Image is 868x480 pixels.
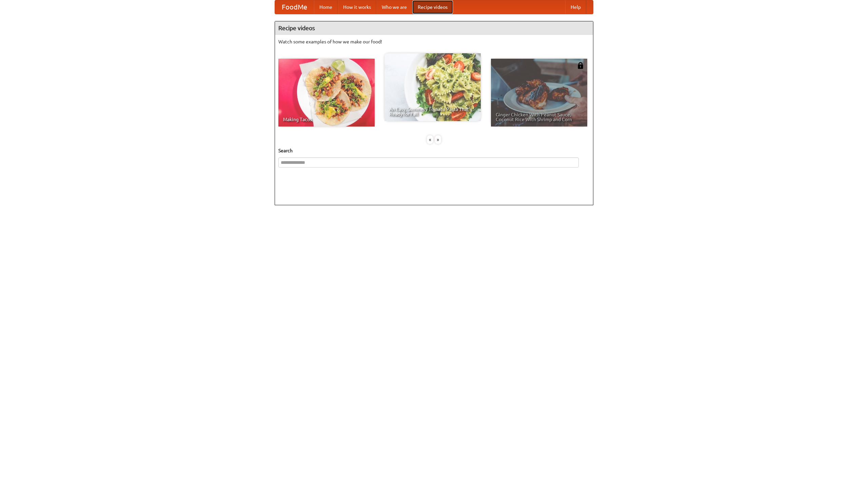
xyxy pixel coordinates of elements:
a: Recipe videos [412,0,453,14]
div: « [427,135,433,144]
p: Watch some examples of how we make our food! [278,38,590,45]
a: How it works [338,0,376,14]
a: Making Tacos [278,59,375,127]
a: Home [314,0,338,14]
h4: Recipe videos [275,21,593,35]
div: » [435,135,441,144]
a: FoodMe [275,0,314,14]
a: Help [565,0,586,14]
h5: Search [278,147,590,154]
span: Making Tacos [283,117,370,122]
img: 483408.png [577,62,584,69]
a: Who we are [376,0,412,14]
a: An Easy, Summery Tomato Pasta That's Ready for Fall [384,53,481,121]
span: An Easy, Summery Tomato Pasta That's Ready for Fall [389,107,476,116]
